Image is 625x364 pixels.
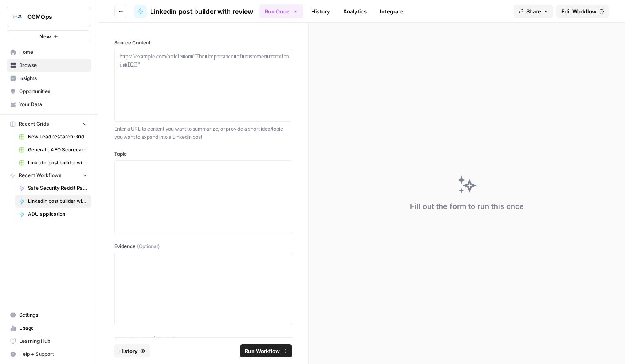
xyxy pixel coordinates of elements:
a: Linkedin post builder with review [15,195,91,208]
button: New [7,30,91,42]
span: Browse [19,62,87,69]
span: Opportunities [19,88,87,95]
span: Run Workflow [245,347,280,355]
span: Safe Security Reddit Parser [28,184,87,192]
button: Run Once [259,4,303,18]
p: Enter a URL to content you want to summarize, or provide a short idea/topic you want to expand in... [114,125,292,141]
a: New Lead research Grid [15,130,91,143]
span: Settings [19,311,87,319]
span: Your Data [19,101,87,108]
button: Recent Workflows [7,169,91,182]
label: Evidence [114,243,292,250]
span: Recent Grids [19,120,49,128]
a: Linkedin post builder with review Grid [15,156,91,169]
a: Insights [7,72,91,85]
a: Learning Hub [7,335,91,348]
span: Linkedin post builder with review [28,198,87,205]
button: Help + Support [7,348,91,361]
a: Safe Security Reddit Parser [15,182,91,195]
span: Learning Hub [19,337,87,345]
a: Your Data [7,98,91,111]
a: Settings [7,309,91,322]
a: History [306,5,335,18]
a: Linkedin post builder with review [134,5,253,18]
a: Generate AEO Scorecard [15,143,91,156]
span: CGMOps [27,13,77,21]
span: Help + Support [19,351,87,358]
span: ADU application [28,211,87,218]
button: Run Workflow [240,344,292,357]
span: Home [19,49,87,56]
span: Edit Workflow [561,7,596,16]
span: (Optional) [153,335,176,342]
span: Generate AEO Scorecard [28,146,87,153]
a: Browse [7,59,91,72]
label: Knowledgebase [114,335,292,342]
span: Insights [19,75,87,82]
button: Workspace: CGMOps [7,7,91,27]
span: Linkedin post builder with review Grid [28,159,87,166]
a: Analytics [338,5,372,18]
label: Topic [114,151,292,158]
div: Fill out the form to run this once [410,201,524,212]
span: Linkedin post builder with review [150,7,253,16]
span: (Optional) [137,243,160,250]
a: ADU application [15,208,91,221]
a: Usage [7,322,91,335]
span: Usage [19,324,87,332]
a: Opportunities [7,85,91,98]
span: Share [526,7,541,16]
span: Recent Workflows [19,172,61,179]
span: History [119,347,138,355]
a: Home [7,46,91,59]
label: Source Content [114,39,292,47]
button: Share [514,5,553,18]
img: CGMOps Logo [9,9,24,24]
button: History [114,344,150,357]
a: Integrate [375,5,408,18]
span: New Lead research Grid [28,133,87,140]
a: Edit Workflow [556,5,609,18]
span: New [39,32,51,40]
button: Recent Grids [7,118,91,130]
